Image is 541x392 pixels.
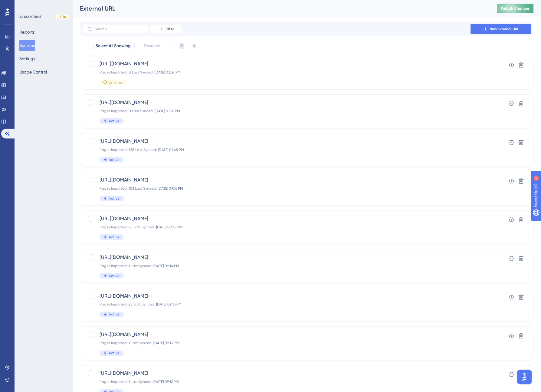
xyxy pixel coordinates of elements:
span: Active [109,235,120,240]
span: Deselect [144,42,161,50]
span: [URL][DOMAIN_NAME] [100,99,466,106]
input: Search [95,27,144,31]
div: Pages Imported: Last Synced: [100,263,466,268]
span: [DATE] 09:13 PM [156,302,182,307]
button: Publish Changes [497,4,534,13]
span: Select All Showing [96,42,131,50]
button: Deselect [138,41,166,51]
span: Filter [166,27,174,31]
button: Reports [19,27,34,38]
span: [DATE] 09:16 PM [158,186,183,191]
span: [DATE] 03:37 PM [155,70,181,74]
span: 25 [129,302,133,307]
div: AI ASSISTANT [19,15,41,19]
span: 25 [129,225,133,229]
span: [URL][DOMAIN_NAME] [100,215,466,222]
div: Pages Imported: Last Synced: [100,302,466,307]
div: Pages Imported: Last Synced: [100,147,466,152]
span: 1 [129,380,130,384]
span: 1 [129,341,130,345]
span: [URL][DOMAIN_NAME] [100,331,466,338]
div: BETA [55,15,70,19]
span: [DATE] 09:15 PM [156,225,182,229]
span: Active [109,157,120,162]
div: Pages Imported: Last Synced: [100,380,466,384]
span: 1 [129,264,130,268]
span: Active [109,312,120,317]
span: [DATE] 01:26 PM [155,109,180,113]
iframe: UserGuiding AI Assistant Launcher [516,368,534,386]
span: [URL][DOMAIN_NAME] [100,138,466,145]
span: 103 [129,186,134,191]
span: [URL][DOMAIN_NAME] [100,370,466,377]
div: Pages Imported: Last Synced: [100,225,466,230]
span: 0 [129,109,131,113]
span: [DATE] 09:14 PM [153,264,179,268]
button: Settings [19,53,35,64]
span: [DATE] 09:13 PM [153,341,179,345]
button: New External URL [471,24,531,34]
span: Active [109,119,120,123]
span: [URL][DOMAIN_NAME]. [100,60,466,67]
div: 2 [42,3,44,8]
div: Pages Imported: Last Synced: [100,70,466,75]
button: Usage Control [19,67,47,77]
span: [URL][DOMAIN_NAME] [100,176,466,184]
div: Pages Imported: Last Synced: [100,186,466,191]
div: External URL [80,4,482,13]
span: Active [109,273,120,278]
span: [URL][DOMAIN_NAME] [100,254,466,261]
span: Syncing [109,80,122,85]
button: Sources [19,40,35,51]
span: Publish Changes [501,6,530,11]
div: Pages Imported: Last Synced: [100,109,466,113]
span: [DATE] 01:48 PM [158,148,184,152]
span: New External URL [490,27,519,31]
span: Active [109,196,120,201]
span: Active [109,351,120,356]
button: Filter [151,24,182,34]
span: 365 [129,148,134,152]
span: [DATE] 09:12 PM [153,380,179,384]
span: 0 [129,70,131,74]
span: Need Help? [14,2,38,9]
div: Pages Imported: Last Synced: [100,341,466,346]
span: [URL][DOMAIN_NAME] [100,292,466,300]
